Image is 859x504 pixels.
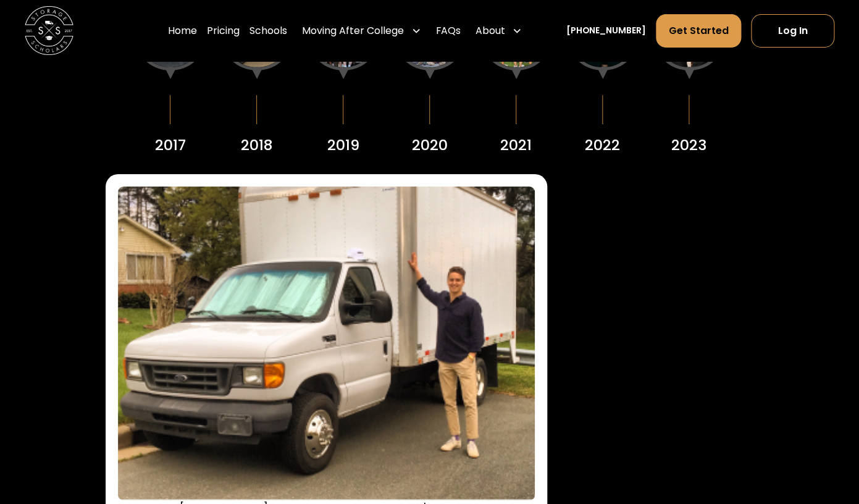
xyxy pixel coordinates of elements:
[566,24,646,37] a: [PHONE_NUMBER]
[302,23,404,38] div: Moving After College
[207,14,240,48] a: Pricing
[25,6,73,55] img: Storage Scholars main logo
[470,14,527,48] div: About
[241,134,272,156] div: 2018
[155,134,186,156] div: 2017
[327,134,359,156] div: 2019
[435,14,460,48] a: FAQs
[671,134,706,156] div: 2023
[585,134,620,156] div: 2022
[500,134,532,156] div: 2021
[751,14,834,48] a: Log In
[249,14,287,48] a: Schools
[656,14,742,48] a: Get Started
[297,14,426,48] div: Moving After College
[168,14,197,48] a: Home
[412,134,448,156] div: 2020
[475,23,505,38] div: About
